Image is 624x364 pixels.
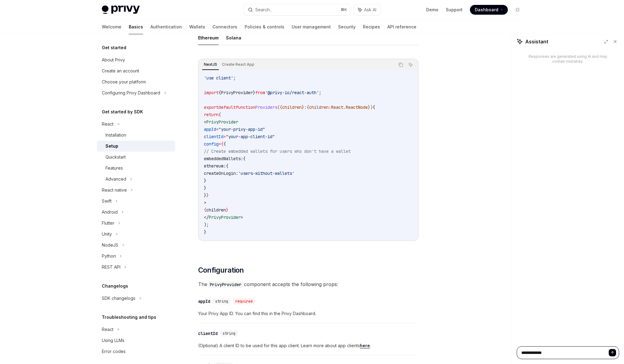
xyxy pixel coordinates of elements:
div: Advanced [105,175,126,183]
a: Using LLMs [97,335,175,346]
span: '@privy-io/react-auth' [265,90,319,95]
a: Setup [97,141,175,152]
div: Choose your platform [102,78,146,86]
span: = [219,141,221,147]
button: Copy the contents from the code block [397,61,405,69]
button: Toggle dark mode [513,5,522,15]
h5: Get started [102,44,126,51]
span: ; [233,75,236,81]
div: Responses are generated using AI and may contain mistakes. [526,54,609,64]
span: } [253,90,255,95]
span: ⌘ K [341,7,347,12]
button: Ask AI [407,61,415,69]
span: children [309,105,329,110]
span: Dashboard [475,7,498,13]
span: } [204,229,206,235]
div: Setup [105,142,118,150]
span: ethereum: [204,163,226,169]
span: export [204,105,219,110]
div: Configuring Privy Dashboard [102,89,160,97]
span: { [243,156,246,161]
div: Swift [102,197,112,205]
div: Python [102,252,116,260]
span: { [204,207,206,213]
code: PrivyProvider [207,281,244,288]
span: } [204,178,206,183]
div: Using LLMs [102,337,124,344]
a: Authentication [150,20,182,34]
span: children [206,207,226,213]
span: "your-app-client-id" [226,134,275,139]
span: Your Privy App ID. You can find this in the Privy Dashboard. [198,310,419,317]
a: Dashboard [470,5,508,15]
span: { [221,141,223,147]
span: 'users-without-wallets' [238,171,294,176]
span: : [329,105,331,110]
button: Solana [226,31,241,45]
a: Basics [129,20,143,34]
button: Ask AI [354,4,381,15]
span: PrivyProvider [221,90,253,95]
a: Welcome [102,20,121,34]
div: Features [105,164,123,172]
span: default [219,105,236,110]
a: Support [446,7,463,13]
span: Providers [255,105,277,110]
span: from [255,90,265,95]
div: Unity [102,230,112,238]
a: Connectors [212,20,237,34]
img: light logo [102,6,140,14]
div: Flutter [102,219,114,227]
div: Error codes [102,348,126,355]
h5: Troubleshooting and tips [102,314,156,321]
span: ({ [277,105,282,110]
a: Error codes [97,346,175,357]
span: { [226,163,228,169]
span: . [343,105,346,110]
div: appId [198,298,210,304]
a: API reference [387,20,416,34]
span: The component accepts the following props: [198,280,419,289]
span: import [204,90,219,95]
div: Android [102,208,118,216]
span: ); [204,222,209,227]
div: Search... [255,6,272,13]
div: About Privy [102,56,125,64]
a: Quickstart [97,152,175,163]
span: ReactNode [346,105,368,110]
span: { [373,105,375,110]
div: NodeJS [102,241,118,249]
span: = [216,127,219,132]
div: Create an account [102,67,139,75]
div: SDK changelogs [102,295,135,302]
span: { [219,90,221,95]
div: REST API [102,263,120,271]
span: PrivyProvider [206,119,238,125]
div: Create React App [220,61,256,68]
a: Security [338,20,356,34]
div: React native [102,186,127,194]
a: Policies & controls [245,20,284,34]
a: Create an account [97,65,175,76]
span: } [302,105,304,110]
span: Assistant [525,38,548,45]
span: } [204,185,206,191]
span: function [236,105,255,110]
span: } [206,193,209,198]
span: < [204,119,206,125]
div: Installation [105,131,126,139]
span: children [282,105,302,110]
button: Send message [609,349,616,356]
span: = [223,134,226,139]
span: createOnLogin: [204,171,238,176]
div: React [102,120,113,128]
h5: Get started by SDK [102,108,143,116]
div: React [102,326,113,333]
div: Quickstart [105,153,126,161]
span: appId [204,127,216,132]
span: return [204,112,219,117]
a: About Privy [97,54,175,65]
div: NextJS [202,61,219,68]
span: > [204,200,206,205]
span: embeddedWallets: [204,156,243,161]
